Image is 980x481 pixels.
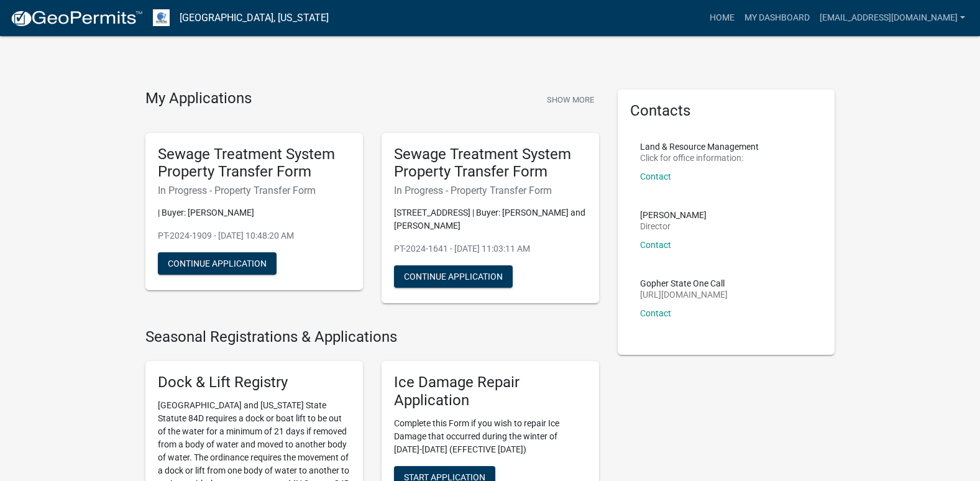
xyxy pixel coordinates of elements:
a: Contact [640,308,671,318]
h6: In Progress - Property Transfer Form [394,185,587,196]
p: | Buyer: [PERSON_NAME] [158,206,350,219]
a: My Dashboard [740,6,815,30]
h5: Sewage Treatment System Property Transfer Form [394,145,587,181]
p: [STREET_ADDRESS] | Buyer: [PERSON_NAME] and [PERSON_NAME] [394,206,587,232]
button: Continue Application [394,265,513,288]
p: Click for office information: [640,153,759,162]
button: Continue Application [158,252,277,275]
a: Home [705,6,740,30]
p: Gopher State One Call [640,279,728,288]
p: [PERSON_NAME] [640,211,707,219]
h5: Contacts [630,102,823,120]
a: Contact [640,172,671,181]
a: [GEOGRAPHIC_DATA], [US_STATE] [180,7,329,29]
p: [URL][DOMAIN_NAME] [640,290,728,299]
p: Complete this Form if you wish to repair Ice Damage that occurred during the winter of [DATE]-[DA... [394,417,587,456]
h6: In Progress - Property Transfer Form [158,185,350,196]
h5: Dock & Lift Registry [158,373,350,392]
a: Contact [640,240,671,250]
p: PT-2024-1641 - [DATE] 11:03:11 AM [394,242,587,255]
p: PT-2024-1909 - [DATE] 10:48:20 AM [158,229,350,242]
button: Show More [542,89,599,110]
a: [EMAIL_ADDRESS][DOMAIN_NAME] [815,6,970,30]
p: Director [640,222,707,231]
img: Otter Tail County, Minnesota [153,9,170,26]
h5: Sewage Treatment System Property Transfer Form [158,145,350,181]
h4: My Applications [145,89,252,108]
h5: Ice Damage Repair Application [394,373,587,410]
h4: Seasonal Registrations & Applications [145,328,599,346]
p: Land & Resource Management [640,142,759,151]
